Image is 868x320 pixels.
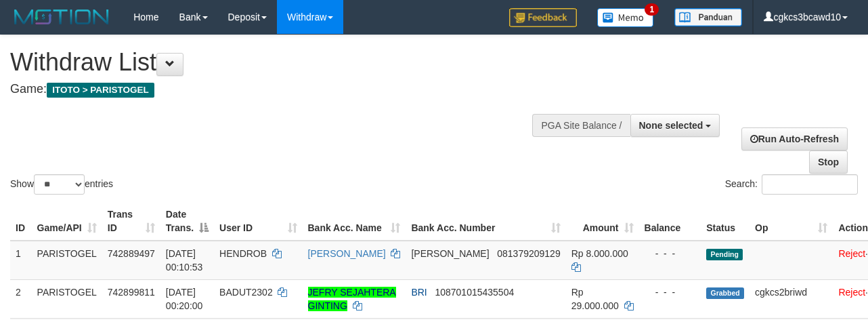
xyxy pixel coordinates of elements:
td: PARISTOGEL [32,279,102,318]
img: Feedback.jpg [509,8,577,27]
span: Copy 081379209129 to clipboard [497,248,560,259]
span: [PERSON_NAME] [411,248,489,259]
label: Show entries [10,174,113,195]
span: 1 [645,3,659,16]
img: Button%20Memo.svg [597,8,654,27]
label: Search: [725,174,858,195]
input: Search: [762,174,858,195]
h4: Game: [10,83,565,96]
th: Game/API: activate to sort column ascending [32,202,102,241]
th: Balance [639,202,701,241]
td: 2 [10,279,32,318]
a: Reject [838,287,865,298]
span: [DATE] 00:10:53 [166,248,203,273]
th: ID [10,202,32,241]
img: MOTION_logo.png [10,7,113,27]
th: Op: activate to sort column ascending [750,202,833,241]
th: Status [701,202,750,241]
th: Date Trans.: activate to sort column descending [160,202,214,241]
a: Stop [809,151,848,174]
span: Rp 8.000.000 [571,248,628,259]
img: panduan.png [674,8,742,26]
div: - - - [645,285,696,299]
td: 1 [10,241,32,280]
select: Showentries [34,174,85,195]
span: Rp 29.000.000 [571,287,619,311]
a: [PERSON_NAME] [308,248,386,259]
span: ITOTO > PARISTOGEL [47,83,154,98]
th: Amount: activate to sort column ascending [566,202,639,241]
a: Reject [838,248,865,259]
span: 742889497 [108,248,155,259]
span: Copy 108701015435504 to clipboard [435,287,514,298]
td: PARISTOGEL [32,241,102,280]
span: [DATE] 00:20:00 [166,287,203,311]
h1: Withdraw List [10,49,565,76]
th: User ID: activate to sort column ascending [214,202,302,241]
button: None selected [630,114,720,137]
span: 742899811 [108,287,155,298]
span: None selected [639,120,703,131]
span: Pending [706,249,743,260]
span: BRI [411,287,427,298]
th: Bank Acc. Name: activate to sort column ascending [303,202,406,241]
a: JEFRY SEJAHTERA GINTING [308,287,396,311]
span: HENDROB [219,248,267,259]
td: cgkcs2briwd [750,279,833,318]
a: Run Auto-Refresh [741,127,848,151]
div: PGA Site Balance / [532,114,630,137]
span: BADUT2302 [219,287,273,298]
div: - - - [645,247,696,260]
span: Grabbed [706,287,744,299]
th: Bank Acc. Number: activate to sort column ascending [406,202,565,241]
th: Trans ID: activate to sort column ascending [102,202,160,241]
